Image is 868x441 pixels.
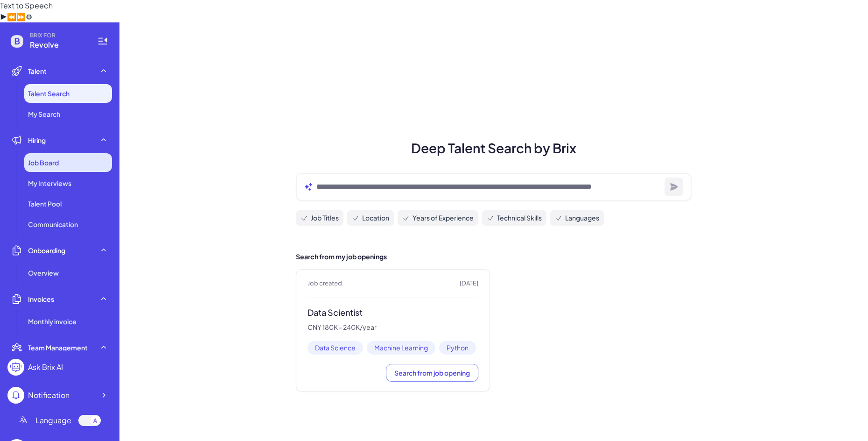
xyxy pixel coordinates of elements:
p: CNY 180K - 240K/year [308,323,478,332]
span: Location [362,213,389,223]
span: Data Science [308,341,363,355]
h2: Search from my job openings [296,252,692,262]
span: Talent Search [28,89,70,98]
span: Machine Learning [367,341,435,355]
span: Job created [308,279,342,288]
span: Search from job opening [394,369,470,377]
div: Ask Brix AI [28,362,63,373]
span: Talent [28,66,47,76]
span: Monthly invoice [28,317,77,326]
span: Revolve [30,39,86,50]
span: Invoices [28,294,54,304]
span: Python [439,341,476,355]
span: Language [35,415,71,426]
span: My Search [28,109,60,119]
span: Overview [28,268,59,277]
h3: Data Scientist [308,307,478,318]
span: Onboarding [28,246,65,255]
span: [DATE] [460,279,478,288]
span: Team Management [28,343,88,352]
span: Communication [28,220,78,229]
span: Job Board [28,158,59,167]
button: Previous [7,11,16,22]
span: My Interviews [28,178,71,188]
span: BRIX FOR [30,32,86,39]
span: Talent Pool [28,199,62,208]
button: Forward [16,11,26,22]
span: Technical Skills [497,213,542,223]
span: Job Titles [311,213,339,223]
span: Years of Experience [413,213,474,223]
span: Hiring [28,135,46,145]
span: Languages [565,213,599,223]
div: Notification [28,390,70,401]
h1: Deep Talent Search by Brix [285,138,703,158]
button: Search from job opening [386,364,478,382]
button: Settings [26,11,32,22]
